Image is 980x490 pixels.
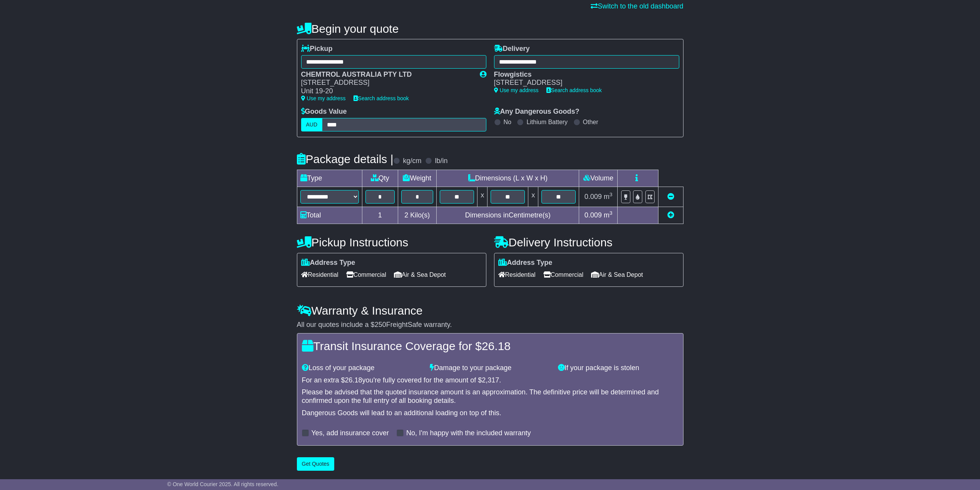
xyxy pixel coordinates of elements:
td: 1 [362,207,398,224]
h4: Delivery Instructions [494,236,683,249]
span: 26.18 [482,340,511,352]
td: Type [297,170,362,187]
span: m [604,211,613,219]
span: 2 [404,211,408,219]
span: m [604,193,613,200]
button: Get Quotes [297,457,335,471]
div: Flowgistics [494,71,672,79]
a: Search address book [546,87,602,93]
label: lb/in [435,157,447,165]
span: 2,317 [482,376,499,384]
label: Pickup [301,45,333,53]
label: Yes, add insurance cover [312,429,389,438]
td: x [528,187,538,207]
label: kg/cm [403,157,421,165]
a: Add new item [667,211,674,219]
div: All our quotes include a $ FreightSafe warranty. [297,321,683,329]
span: Air & Sea Depot [394,269,446,281]
div: Please be advised that the quoted insurance amount is an approximation. The definitive price will... [302,388,678,405]
span: Air & Sea Depot [591,269,643,281]
td: Qty [362,170,398,187]
span: © One World Courier 2025. All rights reserved. [167,481,278,487]
label: Other [583,118,598,126]
span: Residential [498,269,536,281]
sup: 3 [610,210,613,216]
label: No [504,118,511,126]
a: Use my address [494,87,539,93]
span: Residential [301,269,338,281]
div: Damage to your package [426,364,554,372]
div: [STREET_ADDRESS] [494,79,672,87]
div: If your package is stolen [554,364,682,372]
h4: Package details | [297,153,394,165]
span: 0.009 [585,193,602,200]
a: Search address book [353,95,409,101]
a: Remove this item [667,193,674,200]
div: [STREET_ADDRESS] [301,79,472,87]
div: For an extra $ you're fully covered for the amount of $ . [302,376,678,385]
label: Address Type [301,259,355,267]
h4: Begin your quote [297,22,683,35]
label: Address Type [498,259,553,267]
h4: Pickup Instructions [297,236,486,249]
span: Commercial [346,269,386,281]
td: Dimensions in Centimetre(s) [436,207,579,224]
span: Commercial [543,269,583,281]
label: Goods Value [301,108,347,116]
sup: 3 [610,192,613,197]
label: Delivery [494,45,530,53]
h4: Warranty & Insurance [297,304,683,317]
span: 26.18 [345,376,362,384]
span: 250 [375,321,386,328]
div: Loss of your package [298,364,426,372]
label: Lithium Battery [526,118,568,126]
td: Total [297,207,362,224]
div: CHEMTROL AUSTRALIA PTY LTD [301,71,472,79]
label: Any Dangerous Goods? [494,108,580,116]
div: Dangerous Goods will lead to an additional loading on top of this. [302,409,678,418]
td: Weight [398,170,436,187]
td: Dimensions (L x W x H) [436,170,579,187]
a: Switch to the old dashboard [591,2,683,10]
td: x [477,187,487,207]
label: AUD [301,118,323,131]
label: No, I'm happy with the included warranty [406,429,531,438]
td: Volume [579,170,618,187]
h4: Transit Insurance Coverage for $ [302,340,678,352]
span: 0.009 [585,211,602,219]
div: Unit 19-20 [301,87,472,96]
a: Use my address [301,95,346,101]
td: Kilo(s) [398,207,436,224]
